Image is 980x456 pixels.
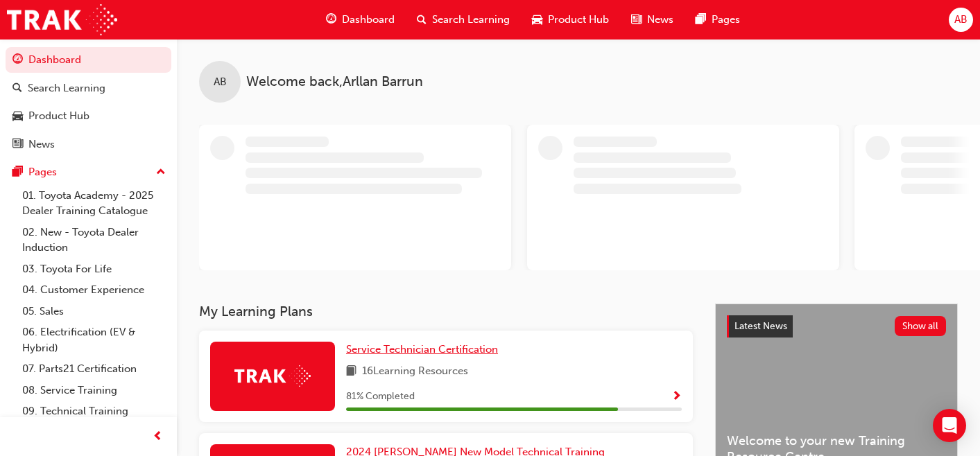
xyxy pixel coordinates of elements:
[6,103,171,129] a: Product Hub
[432,12,510,28] span: Search Learning
[234,365,311,387] img: Trak
[315,6,406,34] a: guage-iconDashboard
[949,8,973,32] button: AB
[6,159,171,185] button: Pages
[17,358,171,380] a: 07. Parts21 Certification
[685,6,751,34] a: pages-iconPages
[28,108,89,124] div: Product Hub
[712,12,740,28] span: Pages
[12,166,23,179] span: pages-icon
[346,389,415,405] span: 81 % Completed
[671,391,682,403] span: Show Progress
[647,12,673,28] span: News
[153,428,163,446] span: prev-icon
[417,11,427,28] span: search-icon
[156,164,166,182] span: up-icon
[548,12,609,28] span: Product Hub
[6,47,171,73] a: Dashboard
[6,132,171,157] a: News
[532,11,542,28] span: car-icon
[521,6,620,34] a: car-iconProduct Hub
[17,322,171,358] a: 06. Electrification (EV & Hybrid)
[346,342,504,358] a: Service Technician Certification
[246,74,423,90] span: Welcome back , Arllan Barrun
[7,4,117,35] img: Trak
[346,343,498,356] span: Service Technician Certification
[199,304,693,319] h3: My Learning Plans
[12,110,23,123] span: car-icon
[17,380,171,401] a: 08. Service Training
[28,164,57,180] div: Pages
[12,139,23,151] span: news-icon
[6,76,171,101] a: Search Learning
[17,258,171,280] a: 03. Toyota For Life
[362,363,468,380] span: 16 Learning Resources
[12,54,23,67] span: guage-icon
[346,363,356,380] span: book-icon
[28,80,105,96] div: Search Learning
[933,409,966,442] div: Open Intercom Messenger
[6,44,171,159] button: DashboardSearch LearningProduct HubNews
[895,316,947,336] button: Show all
[954,12,968,28] span: AB
[727,315,946,337] a: Latest NewsShow all
[696,11,706,28] span: pages-icon
[342,12,395,28] span: Dashboard
[17,279,171,301] a: 04. Customer Experience
[17,222,171,258] a: 02. New - Toyota Dealer Induction
[631,11,642,28] span: news-icon
[17,401,171,422] a: 09. Technical Training
[620,6,685,34] a: news-iconNews
[17,185,171,222] a: 01. Toyota Academy - 2025 Dealer Training Catalogue
[671,388,682,405] button: Show Progress
[734,320,787,332] span: Latest News
[326,11,336,28] span: guage-icon
[214,74,227,90] span: AB
[406,6,521,34] a: search-iconSearch Learning
[28,137,55,152] div: News
[12,82,22,95] span: search-icon
[17,301,171,322] a: 05. Sales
